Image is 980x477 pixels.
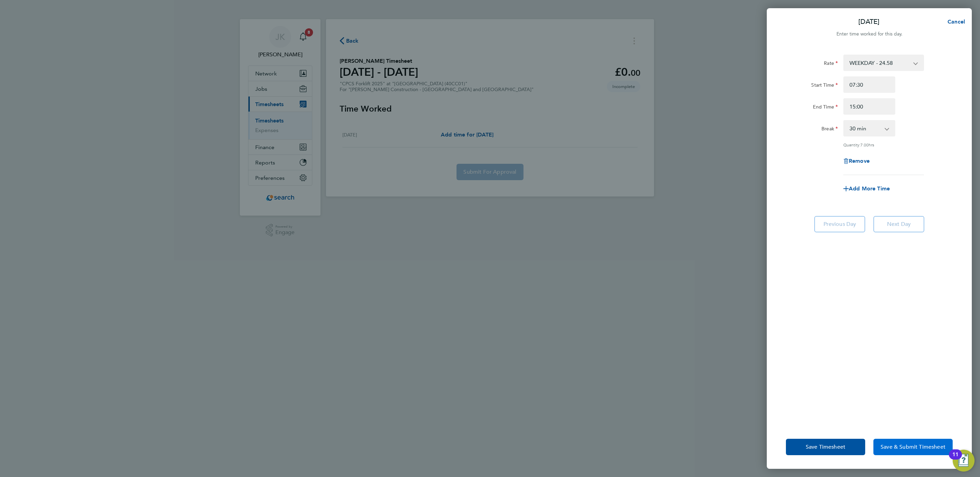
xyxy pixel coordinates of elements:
[824,60,838,68] label: Rate
[843,158,870,164] button: Remove
[952,454,958,463] div: 11
[953,450,975,472] button: Open Resource Center, 11 new notifications
[811,82,838,90] label: Start Time
[843,98,895,115] input: E.g. 18:00
[945,18,965,25] span: Cancel
[937,15,972,29] button: Cancel
[843,186,890,191] button: Add More Time
[767,30,972,38] div: Enter time worked for this day.
[860,142,869,147] span: 7.00
[843,142,924,147] div: Quantity: hrs
[849,185,890,192] span: Add More Time
[873,439,953,455] button: Save & Submit Timesheet
[858,17,880,27] p: [DATE]
[849,158,870,164] span: Remove
[806,444,845,450] span: Save Timesheet
[813,104,838,112] label: End Time
[821,126,838,134] label: Break
[843,76,895,93] input: E.g. 08:00
[881,444,945,450] span: Save & Submit Timesheet
[786,439,865,455] button: Save Timesheet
